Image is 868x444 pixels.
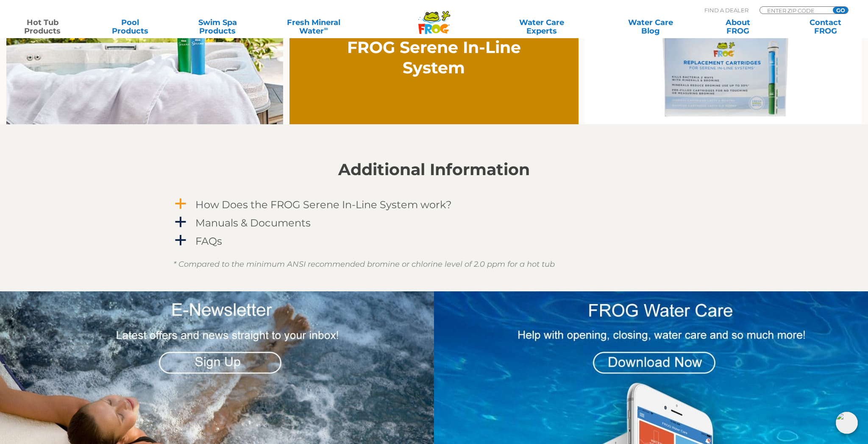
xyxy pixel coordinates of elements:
[704,18,772,35] a: AboutFROG
[174,198,187,210] span: a
[195,235,222,247] h4: FAQs
[173,233,695,249] a: a FAQs
[324,25,328,32] sup: ∞
[195,199,452,210] h4: How Does the FROG Serene In-Line System work?
[271,18,356,35] a: Fresh MineralWater∞
[174,234,187,247] span: a
[8,18,77,35] a: Hot TubProducts
[173,160,695,179] h2: Additional Information
[96,18,164,35] a: PoolProducts
[836,412,858,434] img: openIcon
[173,215,695,231] a: a Manuals & Documents
[195,217,311,229] h4: Manuals & Documents
[333,17,535,78] h2: Video Introduction to FROG Serene In-Line System
[184,18,252,35] a: Swim SpaProducts
[173,197,695,212] a: a How Does the FROG Serene In-Line System work?
[486,18,597,35] a: Water CareExperts
[704,6,748,14] p: Find A Dealer
[833,7,848,14] input: GO
[766,7,823,14] input: Zip Code Form
[174,216,187,229] span: a
[616,18,684,35] a: Water CareBlog
[791,18,860,35] a: ContactFROG
[173,260,555,269] em: * Compared to the minimum ANSI recommended bromine or chlorine level of 2.0 ppm for a hot tub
